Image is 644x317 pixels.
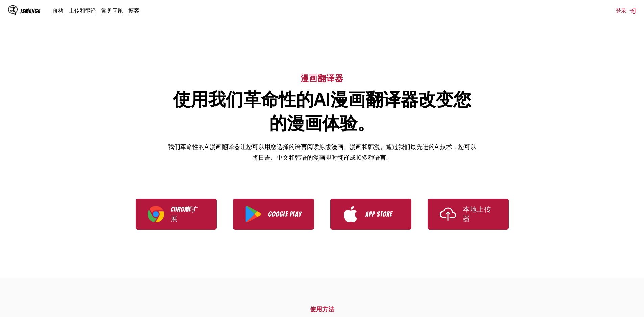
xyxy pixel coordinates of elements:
a: Download IsManga from Google Play [233,199,314,230]
img: Google Play logo [245,206,261,222]
img: Chrome logo [148,206,164,222]
a: 上传和翻译 [69,7,96,14]
a: 常见问题 [101,7,123,14]
img: Sign out [629,7,636,14]
p: 我们革命性的AI漫画翻译器让您可以用您选择的语言阅读原版漫画、漫画和韩漫。通过我们最先进的AI技术，您可以将日语、中文和韩语的漫画即时翻译成10多种语言。 [167,141,478,163]
a: IsManga LogoIsManga [8,5,53,16]
p: App Store [365,210,399,218]
a: Download IsManga from App Store [330,199,411,230]
p: Chrome扩展 [171,205,205,223]
a: 价格 [53,7,64,14]
div: IsManga [20,8,41,14]
img: IsManga Logo [8,5,18,15]
img: Upload icon [440,206,456,222]
a: 博客 [128,7,139,14]
h6: 漫画翻译器 [301,73,343,84]
img: App Store logo [342,206,359,222]
button: 登录 [616,7,636,15]
p: Google Play [268,210,302,218]
a: Download IsManga Chrome Extension [136,199,217,230]
h1: 使用我们革命性的AI漫画翻译器改变您的漫画体验。 [167,88,478,135]
p: 本地上传器 [463,205,497,223]
a: Use IsManga Local Uploader [428,199,509,230]
h2: 使用方法 [168,305,476,313]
